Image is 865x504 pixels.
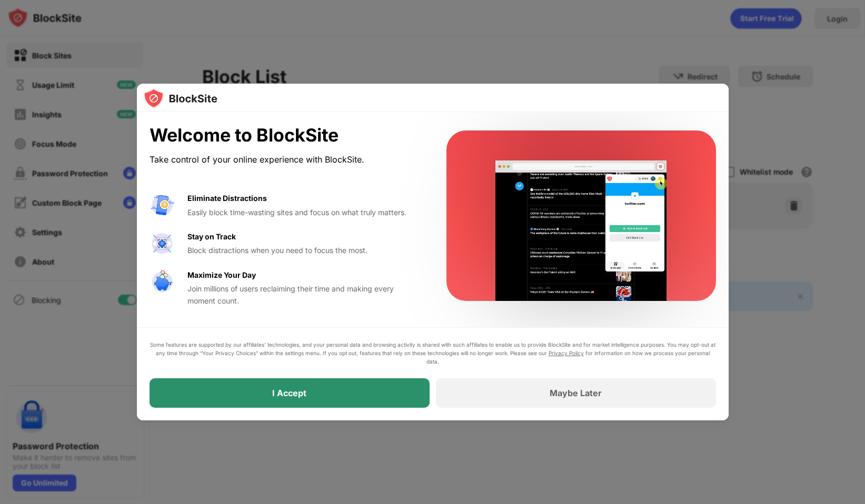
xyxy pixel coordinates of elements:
[150,269,175,295] img: value-safe-time.svg
[187,269,256,281] div: Maximize Your Day
[187,231,236,243] div: Stay on Track
[150,193,175,218] img: value-avoid-distractions.svg
[272,388,306,398] div: I Accept
[150,125,421,146] div: Welcome to BlockSite
[150,231,175,256] img: value-focus.svg
[187,193,267,204] div: Eliminate Distractions
[187,245,421,256] div: Block distractions when you need to focus the most.
[187,207,421,218] div: Easily block time-wasting sites and focus on what truly matters.
[187,283,421,307] div: Join millions of users reclaiming their time and making every moment count.
[549,350,584,356] a: Privacy Policy
[150,340,716,366] div: Some features are supported by our affiliates’ technologies, and your personal data and browsing ...
[150,152,421,167] div: Take control of your online experience with BlockSite.
[550,388,602,398] div: Maybe Later
[143,88,217,109] img: logo-blocksite.svg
